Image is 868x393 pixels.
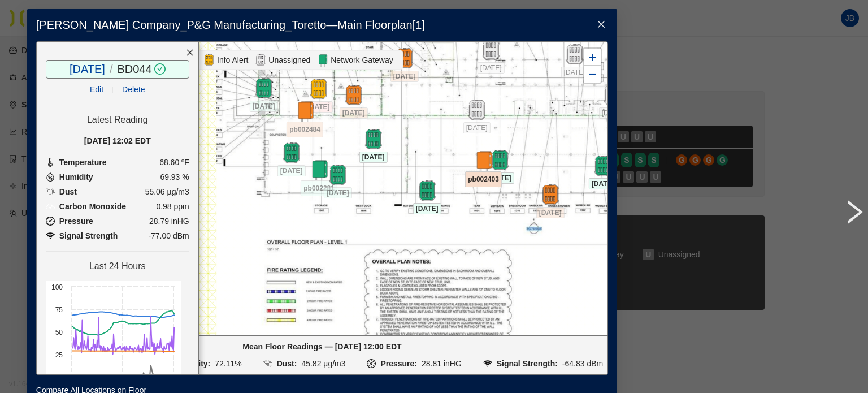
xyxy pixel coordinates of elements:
img: Pressure [46,231,55,240]
img: pod-info-alert.b4251df1.svg [309,79,329,99]
span: [DATE] [486,172,514,184]
div: [DATE] [407,180,447,201]
img: gateway-offline.d96533cd.svg [474,151,494,171]
text: 0 [59,374,63,382]
img: pod-unassigned.895f376b.svg [467,100,487,120]
span: Signal Strength [59,230,118,242]
img: Temperature [46,158,55,167]
img: pod-offline.df94d192.svg [540,184,561,205]
button: Close [585,9,617,41]
img: SIGNAL_RSSI [483,359,492,368]
img: pod-online.97050380.svg [417,180,437,201]
span: [DATE] [277,165,306,176]
li: 72.11% [160,357,242,370]
img: Dust [46,187,55,196]
img: pod-offline.df94d192.svg [344,85,364,105]
span: pb002281 [301,180,337,196]
img: Network Gateway [317,53,328,67]
span: [DATE] [250,101,278,112]
li: -77.00 dBm [46,230,189,242]
img: Pressure [46,217,55,226]
span: Delete [122,83,145,96]
div: Mean Floor Readings — [DATE] 12:00 EDT [41,340,603,353]
li: 55.06 µg/m3 [46,185,189,198]
li: 28.79 inHG [46,215,189,227]
span: / [110,63,113,75]
div: [DATE] [593,85,632,105]
span: Humidity [59,171,93,183]
div: [DATE] [583,156,623,176]
span: Network Gateway [328,54,395,66]
li: -64.83 dBm [483,357,604,370]
span: [DATE] [561,67,588,78]
img: pod-online.97050380.svg [593,156,613,176]
div: [DATE] [471,40,511,60]
span: Carbon Monoxide [59,200,126,213]
img: pod-online.97050380.svg [363,129,384,149]
img: DUST [263,359,272,368]
li: 0.98 ppm [46,200,189,213]
span: − [589,67,596,81]
div: Signal Strength: [497,357,558,370]
div: [DATE] [272,142,311,163]
span: close [597,20,606,29]
h4: Latest Reading [46,114,189,126]
span: pb002484 [287,122,323,137]
a: Edit [90,85,103,94]
span: [DATE] [324,187,352,198]
img: pod-online.97050380.svg [254,78,274,98]
div: [DATE] [457,100,497,120]
img: pod-unassigned.895f376b.svg [602,85,623,105]
img: pod-unassigned.895f376b.svg [565,44,585,64]
span: close [186,49,194,57]
div: [DATE] [480,150,520,170]
span: + [589,50,596,64]
img: pod-online.97050380.svg [281,142,302,163]
span: [DATE] [599,107,626,119]
div: pb002281 [300,160,339,167]
div: Dust: [277,357,297,370]
text: 75 [55,306,63,314]
div: [DATE] 12:02 EDT [46,135,189,147]
div: Pressure: [380,357,417,370]
img: gateway-offline.d96533cd.svg [295,101,315,122]
h4: Last 24 Hours [46,261,189,272]
img: Humidity [46,172,55,182]
text: 25 [55,351,63,359]
img: Carbon Monoxide [46,202,55,211]
div: [DATE] [531,184,570,205]
span: [DATE] [463,122,491,133]
span: check-circle [152,63,166,75]
div: [DATE] [354,129,393,149]
li: 45.82 µg/m3 [263,357,346,370]
a: Zoom in [584,49,601,66]
span: right [841,198,868,226]
img: gateway-online.42bf373e.svg [309,160,329,180]
img: Alert [203,53,215,67]
img: pod-unassigned.895f376b.svg [481,40,501,60]
span: Pressure [59,215,93,227]
h3: [PERSON_NAME] Company_P&G Manufacturing_Toretto — Main Floorplan [ 1 ] [36,18,608,32]
div: [DATE] [555,44,594,64]
li: 69.93 % [46,171,189,183]
span: [DATE] [478,62,505,74]
span: Info Alert [215,54,250,66]
span: [DATE] [589,178,617,189]
span: [DATE] [305,101,333,113]
div: [DATE] [385,48,424,68]
span: Temperature [59,156,107,169]
a: [DATE] [70,63,105,75]
div: [DATE] [244,78,284,98]
div: [DATE] [318,165,358,185]
text: 50 [55,329,63,336]
text: 100 [51,283,63,291]
div: [DATE] [334,85,374,105]
li: 68.60 ºF [46,156,189,169]
span: [DATE] [359,152,388,163]
li: 28.81 inHG [367,357,461,370]
span: [DATE] [536,207,565,218]
div: pb002403 [464,151,504,158]
span: Dust [59,185,77,198]
img: pod-online.97050380.svg [490,150,510,170]
div: pb002484 [285,101,325,108]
